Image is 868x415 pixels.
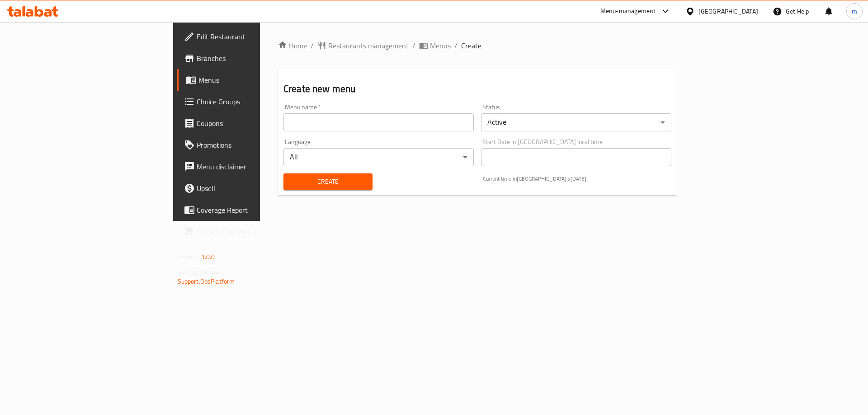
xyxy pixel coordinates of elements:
span: Promotions [197,140,311,150]
span: Upsell [197,183,311,194]
a: Menu disclaimer [177,156,318,177]
a: Upsell [177,177,318,199]
span: Create [461,40,481,51]
a: Coupons [177,112,318,134]
span: Restaurants management [328,40,409,51]
span: Version: [178,251,200,263]
a: Branches [177,47,318,69]
a: Support.OpsPlatform [178,275,235,287]
span: Create [291,176,365,187]
span: Edit Restaurant [197,31,311,42]
span: Menus [430,40,451,51]
a: Menus [419,40,451,51]
div: [GEOGRAPHIC_DATA] [698,6,758,16]
div: All [283,148,474,166]
span: Coverage Report [197,205,311,215]
input: Please enter Menu name [283,113,474,131]
span: Get support on: [178,266,219,278]
button: Create [283,173,373,190]
span: Coupons [197,118,311,129]
a: Edit Restaurant [177,26,318,47]
span: Menus [198,75,311,85]
span: m [852,6,857,16]
li: / [412,40,415,51]
li: / [454,40,458,51]
span: 1.0.0 [201,251,215,263]
span: Grocery Checklist [197,226,311,237]
span: Choice Groups [197,96,311,107]
nav: breadcrumb [278,40,677,51]
a: Promotions [177,134,318,156]
a: Coverage Report [177,199,318,221]
a: Restaurants management [317,40,409,51]
div: Menu-management [600,6,656,17]
a: Grocery Checklist [177,221,318,242]
p: Current time in [GEOGRAPHIC_DATA] is [DATE] [483,175,671,183]
span: Menu disclaimer [197,161,311,172]
span: Branches [197,53,311,64]
a: Choice Groups [177,91,318,112]
div: Active [481,113,671,131]
h2: Create new menu [283,82,671,96]
a: Menus [177,69,318,91]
